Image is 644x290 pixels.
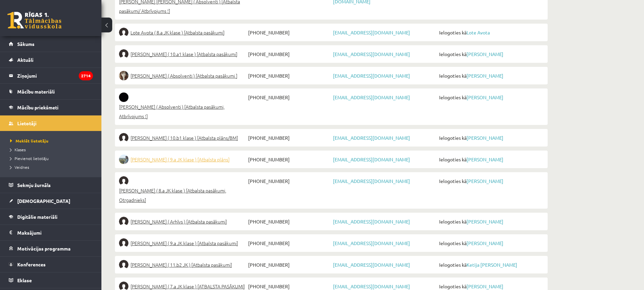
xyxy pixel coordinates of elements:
[10,156,49,161] span: Pievienot lietotāju
[17,261,46,267] span: Konferences
[467,156,503,162] a: [PERSON_NAME]
[10,147,95,153] a: Klases
[9,241,93,256] a: Motivācijas programma
[467,73,503,79] a: [PERSON_NAME]
[437,238,544,248] span: Ielogoties kā
[437,93,544,102] span: Ielogoties kā
[9,100,93,115] a: Mācību priekšmeti
[467,135,503,141] a: [PERSON_NAME]
[130,217,227,226] span: [PERSON_NAME] ( Arhīvs ) [Atbalsta pasākumi]
[10,147,26,152] span: Klases
[10,138,95,144] a: Meklēt lietotāju
[10,164,29,170] span: Veidnes
[119,133,128,142] img: Andris Fībigs
[437,49,544,59] span: Ielogoties kā
[10,138,48,143] span: Meklēt lietotāju
[130,28,224,37] span: Lote Avota ( 8.a JK klase ) [Atbalsta pasākumi]
[119,93,246,121] a: [PERSON_NAME] ( Absolventi ) [Atbalsta pasākumi, Atbrīvojums !]
[9,209,93,225] a: Digitālie materiāli
[437,28,544,37] span: Ielogoties kā
[17,214,57,220] span: Digitālie materiāli
[333,135,410,141] a: [EMAIL_ADDRESS][DOMAIN_NAME]
[467,218,503,225] a: [PERSON_NAME]
[9,115,93,131] a: Lietotāji
[437,71,544,80] span: Ielogoties kā
[17,57,33,63] span: Aktuāli
[246,217,331,226] span: [PHONE_NUMBER]
[246,49,331,59] span: [PHONE_NUMBER]
[246,133,331,142] span: [PHONE_NUMBER]
[437,217,544,226] span: Ielogoties kā
[437,133,544,142] span: Ielogoties kā
[246,238,331,248] span: [PHONE_NUMBER]
[17,68,93,83] legend: Ziņojumi
[467,94,503,100] a: [PERSON_NAME]
[333,51,410,57] a: [EMAIL_ADDRESS][DOMAIN_NAME]
[79,71,93,80] i: 2714
[119,49,246,59] a: [PERSON_NAME] ( 10.a1 klase ) [Atbalsta pasākumi]
[7,12,62,29] a: Rīgas 1. Tālmācības vidusskola
[119,260,128,269] img: Ketija Nikola Kmeta
[333,178,410,184] a: [EMAIL_ADDRESS][DOMAIN_NAME]
[17,245,71,252] span: Motivācijas programma
[130,238,238,248] span: [PERSON_NAME] ( 9.a JK klase ) [Atbalsta pasākumi]
[246,155,331,164] span: [PHONE_NUMBER]
[333,94,410,100] a: [EMAIL_ADDRESS][DOMAIN_NAME]
[17,277,32,283] span: Eklase
[9,36,93,52] a: Sākums
[130,49,237,59] span: [PERSON_NAME] ( 10.a1 klase ) [Atbalsta pasākumi]
[467,29,490,35] a: Lote Avota
[10,164,95,170] a: Veidnes
[9,177,93,193] a: Sekmju žurnāls
[119,176,246,205] a: [PERSON_NAME] ( 8.a JK klase ) [Atbalsta pasākumi, Otrgadnieks]
[119,217,128,226] img: Nauris Jāne
[119,71,128,80] img: Līva Bruņeniece
[119,49,128,59] img: Aleksandra Brakovska
[119,93,128,102] img: Laura Čižova
[437,260,544,269] span: Ielogoties kā
[17,104,58,110] span: Mācību priekšmeti
[119,238,128,248] img: Ģirts Jarošs
[9,84,93,99] a: Mācību materiāli
[333,73,410,79] a: [EMAIL_ADDRESS][DOMAIN_NAME]
[119,238,246,248] a: [PERSON_NAME] ( 9.a JK klase ) [Atbalsta pasākumi]
[467,283,503,289] a: [PERSON_NAME]
[246,28,331,37] span: [PHONE_NUMBER]
[17,41,34,47] span: Sākums
[130,155,230,164] span: [PERSON_NAME] ( 9.a JK klase ) [Atbalsta plāns]
[17,225,93,240] legend: Maksājumi
[246,176,331,186] span: [PHONE_NUMBER]
[119,102,246,121] span: [PERSON_NAME] ( Absolventi ) [Atbalsta pasākumi, Atbrīvojums !]
[119,133,246,142] a: [PERSON_NAME] ( 10.b1 klase ) [Atbalsta plāns/BM]
[119,155,246,164] a: [PERSON_NAME] ( 9.a JK klase ) [Atbalsta plāns]
[467,178,503,184] a: [PERSON_NAME]
[9,193,93,209] a: [DEMOGRAPHIC_DATA]
[437,176,544,186] span: Ielogoties kā
[333,29,410,35] a: [EMAIL_ADDRESS][DOMAIN_NAME]
[9,225,93,240] a: Maksājumi
[119,260,246,269] a: [PERSON_NAME] ( 11.b2 JK ) [Atbalsta pasākumi]
[17,88,55,95] span: Mācību materiāli
[246,260,331,269] span: [PHONE_NUMBER]
[119,28,246,37] a: Lote Avota ( 8.a JK klase ) [Atbalsta pasākumi]
[130,260,232,269] span: [PERSON_NAME] ( 11.b2 JK ) [Atbalsta pasākumi]
[333,156,410,162] a: [EMAIL_ADDRESS][DOMAIN_NAME]
[333,240,410,246] a: [EMAIL_ADDRESS][DOMAIN_NAME]
[17,182,51,188] span: Sekmju žurnāls
[333,283,410,289] a: [EMAIL_ADDRESS][DOMAIN_NAME]
[10,155,95,161] a: Pievienot lietotāju
[9,272,93,288] a: Eklase
[119,155,128,164] img: Jānis Helvigs
[437,155,544,164] span: Ielogoties kā
[130,71,237,80] span: [PERSON_NAME] ( Absolventi ) [Atbalsta pasākumi ]
[119,176,128,186] img: Vjačeslavs Ižboldins
[467,51,503,57] a: [PERSON_NAME]
[333,218,410,225] a: [EMAIL_ADDRESS][DOMAIN_NAME]
[17,120,37,126] span: Lietotāji
[467,262,517,268] a: Ketija [PERSON_NAME]
[119,71,246,80] a: [PERSON_NAME] ( Absolventi ) [Atbalsta pasākumi ]
[17,198,70,204] span: [DEMOGRAPHIC_DATA]
[119,28,128,37] img: Lote Avota
[246,71,331,80] span: [PHONE_NUMBER]
[9,52,93,68] a: Aktuāli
